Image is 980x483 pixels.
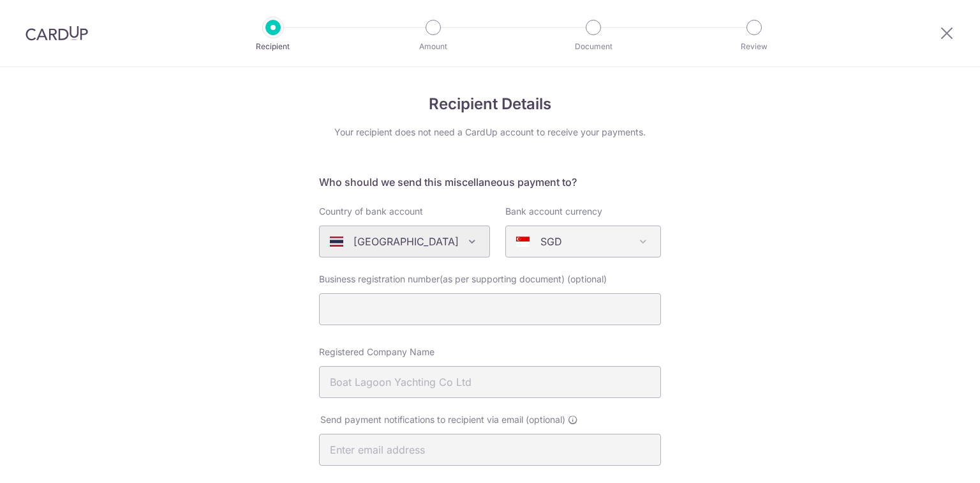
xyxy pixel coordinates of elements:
[505,226,661,257] span: SGD
[567,273,607,286] span: (optional)
[707,40,801,53] p: Review
[540,234,562,249] p: SGD
[319,434,661,466] input: Enter email address
[26,26,88,41] img: CardUp
[546,40,641,53] p: Document
[319,126,661,139] div: Your recipient does not need a CardUp account to receive your payments.
[319,93,661,116] h4: Recipient Details
[226,40,320,53] p: Recipient
[898,445,967,477] iframe: Opens a widget where you can find more information
[319,205,423,218] label: Country of bank account
[319,273,565,284] span: Business registration number(as per supporting document)
[505,205,602,218] label: Bank account currency
[506,226,660,257] span: SGD
[320,413,565,426] span: Send payment notifications to recipient via email (optional)
[319,174,661,190] h5: Who should we send this miscellaneous payment to?
[386,40,480,53] p: Amount
[319,346,434,357] span: Registered Company Name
